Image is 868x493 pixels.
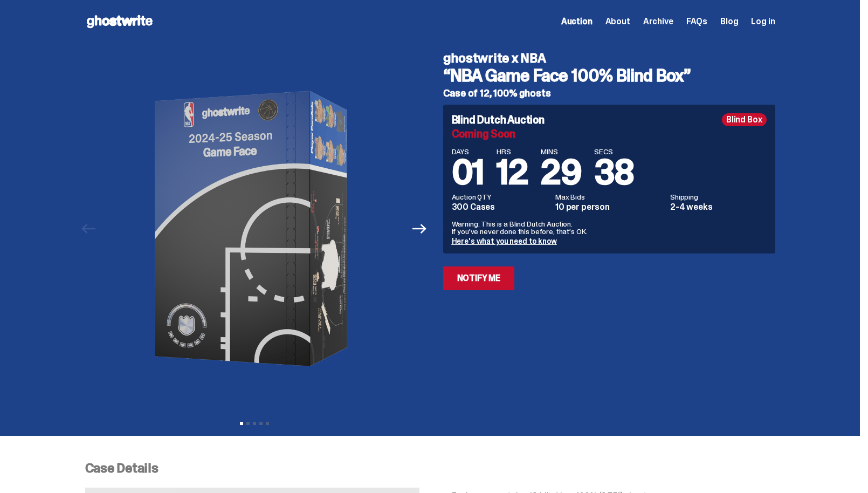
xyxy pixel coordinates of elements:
a: Here's what you need to know [452,236,557,246]
h3: “NBA Game Face 100% Blind Box” [443,67,775,84]
dt: Auction QTY [452,193,549,201]
dt: Shipping [670,193,767,201]
a: Log in [751,17,775,26]
span: 38 [594,150,634,195]
span: MINS [541,148,581,155]
h4: ghostwrite x NBA [443,52,775,65]
span: 01 [452,150,484,195]
a: About [605,17,630,26]
a: Blog [720,17,738,26]
dt: Max Bids [555,193,664,201]
button: View slide 1 [240,422,243,425]
span: DAYS [452,148,484,155]
a: Archive [643,17,673,26]
h4: Blind Dutch Auction [452,114,545,125]
img: NBA-Hero-1.png [106,43,403,414]
dd: 2-4 weeks [670,203,767,211]
button: Next [408,217,432,241]
a: Notify Me [443,266,515,290]
button: View slide 4 [259,422,263,425]
a: FAQs [686,17,707,26]
dd: 10 per person [555,203,664,211]
div: Coming Soon [452,128,767,139]
div: Blind Box [722,113,767,126]
button: View slide 3 [253,422,256,425]
span: SECS [594,148,634,155]
h5: Case of 12, 100% ghosts [443,88,775,98]
a: Auction [561,17,593,26]
p: Warning: This is a Blind Dutch Auction. If you’ve never done this before, that’s OK. [452,220,767,235]
button: View slide 5 [266,422,269,425]
span: 29 [541,150,581,195]
span: HRS [497,148,528,155]
button: View slide 2 [246,422,250,425]
span: 12 [497,150,528,195]
p: Case Details [85,462,775,475]
dd: 300 Cases [452,203,549,211]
